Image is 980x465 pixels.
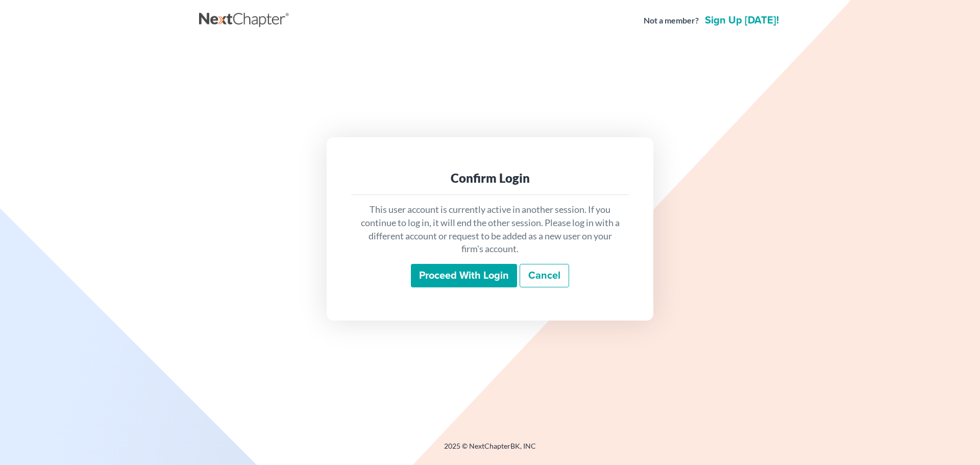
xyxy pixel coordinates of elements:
[703,15,781,26] a: Sign up [DATE]!
[520,264,569,287] a: Cancel
[644,15,699,27] strong: Not a member?
[359,203,621,256] p: This user account is currently active in another session. If you continue to log in, it will end ...
[411,264,517,287] input: Proceed with login
[199,441,781,459] div: 2025 © NextChapterBK, INC
[359,170,621,186] div: Confirm Login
